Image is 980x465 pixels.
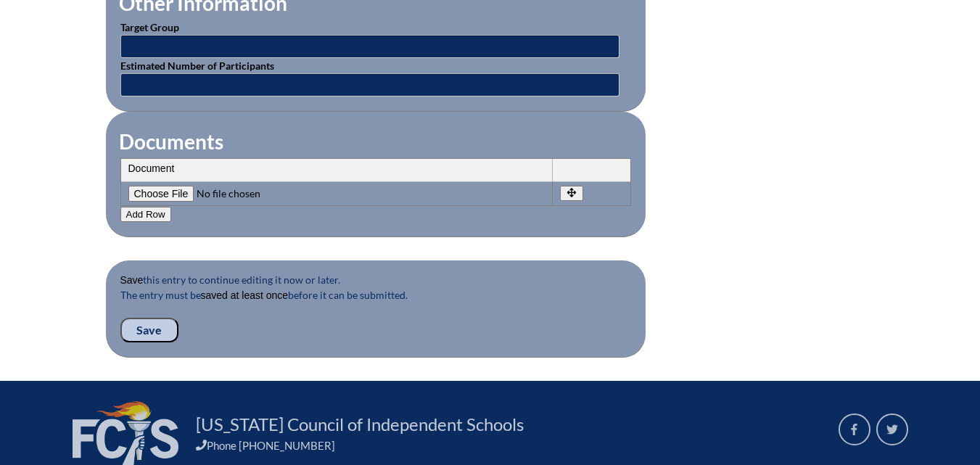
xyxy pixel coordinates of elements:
[201,289,289,301] b: saved at least once
[118,129,225,154] legend: Documents
[120,21,179,33] label: Target Group
[120,272,631,287] p: this entry to continue editing it now or later.
[120,207,171,222] button: Add Row
[120,287,631,318] p: The entry must be before it can be submitted.
[190,413,530,436] a: [US_STATE] Council of Independent Schools
[196,439,821,452] div: Phone [PHONE_NUMBER]
[121,159,553,182] th: Document
[120,274,144,286] b: Save
[120,318,178,342] input: Save
[120,59,274,72] label: Estimated Number of Participants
